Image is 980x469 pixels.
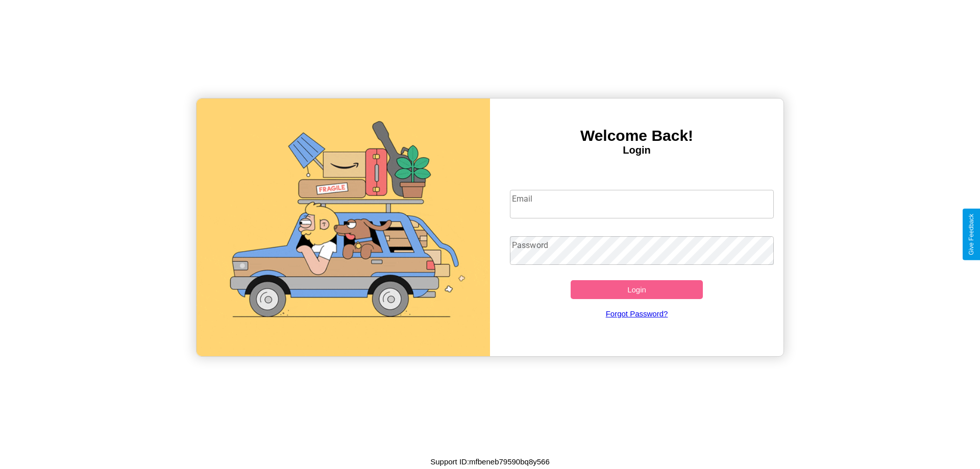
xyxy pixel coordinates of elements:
[505,299,769,328] a: Forgot Password?
[197,98,490,356] img: gif
[571,280,703,299] button: Login
[490,144,783,156] h4: Login
[968,214,975,255] div: Give Feedback
[490,127,783,144] h3: Welcome Back!
[430,455,550,468] p: Support ID: mfbeneb79590bq8y566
